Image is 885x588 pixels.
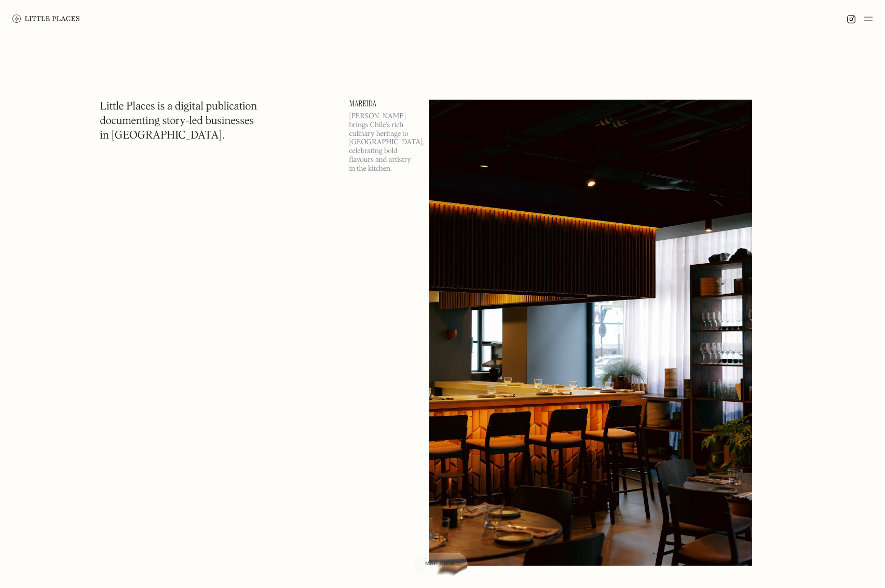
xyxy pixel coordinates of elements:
h1: Little Places is a digital publication documenting story-led businesses in [GEOGRAPHIC_DATA]. [100,100,257,143]
span: Map view [425,561,455,567]
img: Mareida [429,100,752,566]
p: [PERSON_NAME] brings Chile’s rich culinary heritage to [GEOGRAPHIC_DATA], celebrating bold flavou... [349,112,417,173]
a: Map view [413,553,468,576]
a: Mareida [349,100,417,108]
